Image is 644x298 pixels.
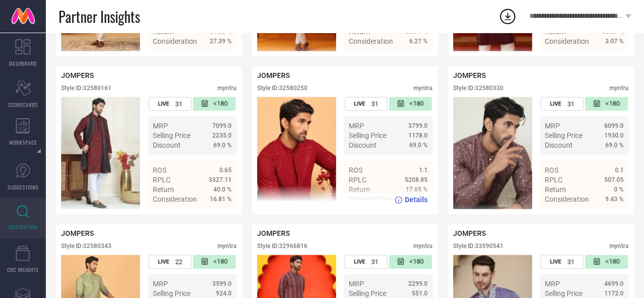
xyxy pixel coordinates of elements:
span: 0 % [614,186,624,193]
div: myntra [413,242,433,250]
span: Discount [349,141,377,149]
span: Return [153,185,174,194]
div: Number of days the style has been live on the platform [345,255,387,268]
div: Click to view image [453,97,532,209]
span: 31 [371,258,378,265]
span: 69.0 % [409,142,428,149]
span: Consideration [545,37,589,45]
span: Selling Price [349,131,386,140]
span: Details [601,213,624,222]
span: LIVE [158,258,169,265]
div: Style ID: 32580250 [257,85,307,92]
div: Number of days since the style was first listed on the platform [193,255,236,268]
span: LIVE [354,100,365,107]
div: Style ID: 32580343 [61,242,111,250]
span: 1.1 [419,167,428,174]
span: JOMPERS [257,229,290,237]
div: myntra [413,85,433,92]
span: LIVE [158,100,169,107]
div: Style ID: 32580330 [453,85,503,92]
div: Click to view image [61,97,140,209]
span: 6099.0 [604,122,624,129]
span: 27.39 % [210,38,232,45]
span: 7099.0 [212,122,232,129]
span: Discount [153,141,181,149]
span: 31 [371,100,378,107]
span: CDC INSIGHTS [7,266,39,274]
span: 1172.0 [604,290,624,297]
div: Number of days since the style was first listed on the platform [389,97,432,111]
span: JOMPERS [453,71,486,79]
span: Consideration [153,195,197,203]
img: Style preview image [257,97,336,209]
span: <180 [213,257,228,266]
span: JOMPERS [61,229,94,237]
span: RPLC [349,176,367,184]
span: SUGGESTIONS [8,183,39,191]
span: WORKSPACE [9,139,37,146]
span: 69.0 % [605,142,624,149]
div: Style ID: 32966816 [257,242,307,250]
div: Number of days since the style was first listed on the platform [389,255,432,268]
span: 5208.85 [405,176,428,183]
div: Style ID: 32580161 [61,85,111,92]
span: 6.27 % [409,38,428,45]
span: Consideration [153,37,197,45]
span: Selling Price [349,289,386,297]
span: JOMPERS [61,71,94,79]
span: ROS [545,166,558,174]
span: <180 [409,99,424,108]
span: 3799.0 [408,122,428,129]
div: Number of days the style has been live on the platform [345,97,387,111]
span: SCORECARDS [8,101,38,109]
span: 3327.11 [209,176,232,183]
span: LIVE [354,258,365,265]
div: Number of days since the style was first listed on the platform [585,255,628,268]
span: Consideration [349,37,393,45]
span: MRP [153,280,168,288]
img: Style preview image [453,97,532,209]
span: Selling Price [545,289,582,297]
div: myntra [217,85,237,92]
span: Details [601,56,624,64]
span: Partner Insights [59,6,140,27]
span: 1930.0 [604,132,624,139]
span: ROS [349,166,362,174]
div: Open download list [498,7,517,25]
div: Number of days since the style was first listed on the platform [585,97,628,111]
span: 9.43 % [605,196,624,203]
span: ROS [153,166,166,174]
span: RPLC [153,176,171,184]
img: Style preview image [61,97,140,209]
span: Selling Price [545,131,582,140]
span: 1178.0 [408,132,428,139]
div: Number of days the style has been live on the platform [149,255,191,268]
span: MRP [349,280,364,288]
span: DASHBOARD [9,60,37,67]
span: 0.65 [219,167,232,174]
span: RPLC [545,176,563,184]
span: 924.0 [216,290,232,297]
span: Selling Price [153,289,190,297]
span: 507.05 [604,176,624,183]
span: <180 [213,99,228,108]
span: <180 [409,257,424,266]
span: Selling Price [153,131,190,140]
span: MRP [349,122,364,130]
div: Style ID: 33590541 [453,242,503,250]
div: Number of days the style has been live on the platform [149,97,191,111]
span: JOMPERS [257,71,290,79]
span: Consideration [545,195,589,203]
div: Click to view image [257,97,336,209]
span: 4699.0 [604,280,624,287]
span: 551.0 [412,290,428,297]
a: Details [395,196,428,204]
span: MRP [545,122,560,130]
span: 31 [567,100,574,107]
span: 40.0 % [213,186,232,193]
div: myntra [217,242,237,250]
a: Details [591,213,624,222]
a: Details [395,56,428,64]
span: 3599.0 [212,280,232,287]
span: 31 [567,258,574,265]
